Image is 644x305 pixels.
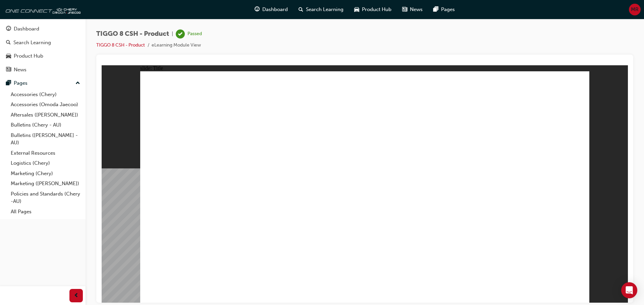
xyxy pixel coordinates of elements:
[262,6,288,13] span: Dashboard
[3,3,80,16] img: oneconnect
[433,5,438,14] span: pages-icon
[8,99,83,110] a: Accessories (Omoda Jaecoo)
[410,6,423,13] span: News
[14,66,26,74] div: News
[354,5,359,14] span: car-icon
[8,178,83,189] a: Marketing ([PERSON_NAME])
[6,26,11,32] span: guage-icon
[3,23,83,35] a: Dashboard
[6,40,11,46] span: search-icon
[14,25,39,33] div: Dashboard
[299,5,303,14] span: search-icon
[8,120,83,130] a: Bulletins (Chery - AU)
[74,292,79,300] span: prev-icon
[6,80,11,86] span: pages-icon
[96,42,145,48] a: TIGGO 8 CSH - Product
[402,5,407,14] span: news-icon
[397,3,428,16] a: news-iconNews
[8,168,83,179] a: Marketing (Chery)
[3,77,83,89] button: Pages
[8,130,83,148] a: Bulletins ([PERSON_NAME] - AU)
[293,3,349,16] a: search-iconSearch Learning
[255,5,260,14] span: guage-icon
[8,110,83,120] a: Aftersales ([PERSON_NAME])
[14,52,43,60] div: Product Hub
[428,3,460,16] a: pages-iconPages
[249,3,293,16] a: guage-iconDashboard
[13,39,51,47] div: Search Learning
[75,79,80,88] span: up-icon
[172,30,173,38] span: |
[6,67,11,73] span: news-icon
[3,21,83,77] button: DashboardSearch LearningProduct HubNews
[3,36,83,49] a: Search Learning
[8,148,83,158] a: External Resources
[629,4,641,15] button: MR
[176,29,185,39] span: learningRecordVerb_PASS-icon
[8,158,83,168] a: Logistics (Chery)
[96,30,169,38] span: TIGGO 8 CSH - Product
[8,189,83,207] a: Policies and Standards (Chery -AU)
[441,6,455,13] span: Pages
[3,64,83,76] a: News
[14,79,28,87] div: Pages
[152,42,201,49] li: eLearning Module View
[362,6,391,13] span: Product Hub
[631,6,639,13] span: MR
[349,3,397,16] a: car-iconProduct Hub
[8,207,83,217] a: All Pages
[8,89,83,100] a: Accessories (Chery)
[187,31,202,37] div: Passed
[621,282,637,298] div: Open Intercom Messenger
[306,6,343,13] span: Search Learning
[6,53,11,59] span: car-icon
[3,50,83,62] a: Product Hub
